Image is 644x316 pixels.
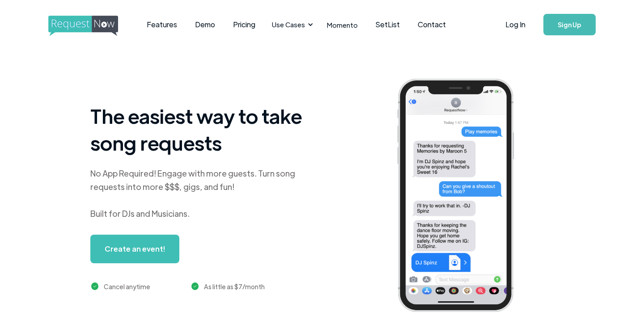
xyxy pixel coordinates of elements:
img: requestnow logo [48,16,135,36]
div: Use Cases [267,11,316,38]
a: Momento [318,12,367,38]
a: home [48,16,115,34]
a: SetList [367,11,409,38]
img: green checkmark [91,282,99,290]
a: Sign Up [543,14,596,35]
img: green checkmark [191,282,199,290]
div: Use Cases [272,20,305,29]
div: No App Required! Engage with more guests. Turn song requests into more $$$, gigs, and fun! Built ... [90,167,314,220]
a: Create an event! [90,235,179,263]
div: Cancel anytime [104,281,150,292]
a: Pricing [224,11,264,38]
div: As little as $7/month [204,281,265,292]
a: Demo [186,11,224,38]
a: Log In [496,9,534,40]
a: Contact [409,11,455,38]
a: Features [138,11,186,38]
h1: The easiest way to take song requests [90,102,314,156]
